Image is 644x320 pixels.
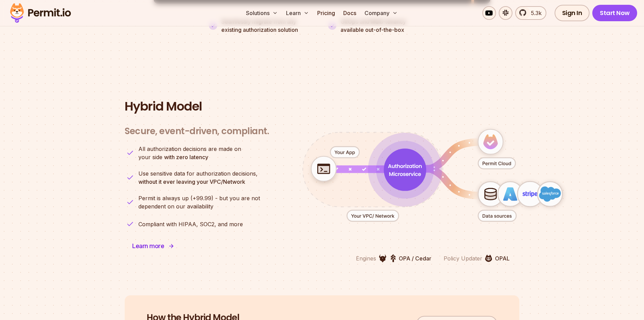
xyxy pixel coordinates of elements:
button: Company [362,6,400,20]
a: Start Now [592,5,637,21]
div: animation [281,109,584,242]
p: OPA / Cedar [399,254,431,263]
span: All authorization decisions are made on [138,145,241,153]
img: Permit logo [7,1,74,25]
h2: Hybrid Model [125,100,519,113]
h3: Secure, event-driven, compliant. [125,126,269,137]
a: Learn more [125,238,181,254]
strong: with zero latency [164,154,208,161]
p: dependent on our availability [138,194,260,210]
a: Sign In [555,5,590,21]
span: Permit is always up (+99.99) - but you are not [138,194,260,202]
p: OPAL [495,254,510,263]
p: Compliant with HIPAA, SOC2, and more [138,220,243,228]
span: 5.3k [527,9,542,17]
p: your side [138,145,241,161]
strong: without it ever leaving your VPC/Network [138,178,245,185]
a: Docs [340,6,359,20]
button: Learn [283,6,312,20]
a: Pricing [314,6,338,20]
button: Solutions [243,6,281,20]
p: Engines [356,254,376,263]
p: Policy Updater [444,254,482,263]
span: Use sensitive data for authorization decisions, [138,169,258,178]
a: 5.3k [515,6,546,20]
span: Learn more [132,241,164,251]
